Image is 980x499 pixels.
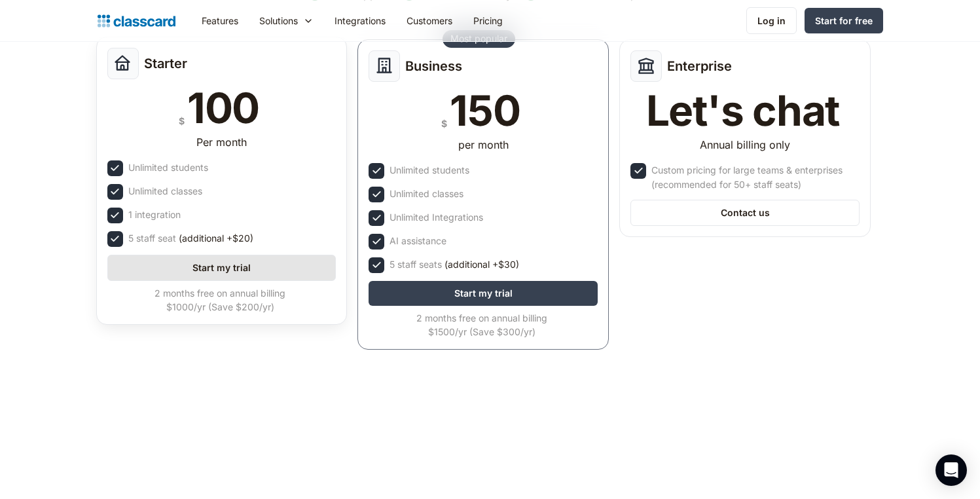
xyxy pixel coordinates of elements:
div: AI assistance [390,234,446,248]
span: (additional +$20) [179,231,253,246]
div: Unlimited students [128,160,208,175]
div: Unlimited classes [128,184,202,198]
a: home [98,12,175,30]
div: Unlimited Integrations [390,210,483,225]
div: 5 staff seats [390,257,519,272]
a: Start for free [805,8,883,33]
div: 5 staff seat [128,231,253,246]
div: 100 [187,87,259,129]
div: 1 integration [128,208,181,222]
a: Integrations [324,6,396,35]
a: Contact us [630,200,860,226]
a: Start my trial [369,281,598,306]
h2: Starter [144,56,187,71]
div: Annual billing only [700,137,790,153]
div: $ [179,113,185,129]
div: Unlimited students [390,163,469,177]
span: (additional +$30) [445,257,519,272]
div: Solutions [249,6,324,35]
a: Start my trial [107,255,336,281]
div: 2 months free on annual billing $1500/yr (Save $300/yr) [369,311,595,339]
div: Open Intercom Messenger [935,454,967,486]
div: per month [458,137,509,153]
div: Per month [196,134,247,150]
div: Let's chat [646,90,840,132]
div: 2 months free on annual billing $1000/yr (Save $200/yr) [107,286,334,314]
a: Pricing [463,6,513,35]
div: Custom pricing for large teams & enterprises (recommended for 50+ staff seats) [651,163,857,192]
a: Log in [746,7,797,34]
div: Solutions [259,14,298,28]
div: 150 [450,90,520,132]
div: Unlimited classes [390,187,463,201]
div: $ [441,115,447,132]
a: Features [191,6,249,35]
div: Log in [757,14,786,28]
h2: Business [405,58,462,74]
h2: Enterprise [667,58,732,74]
a: Customers [396,6,463,35]
div: Start for free [815,14,873,28]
